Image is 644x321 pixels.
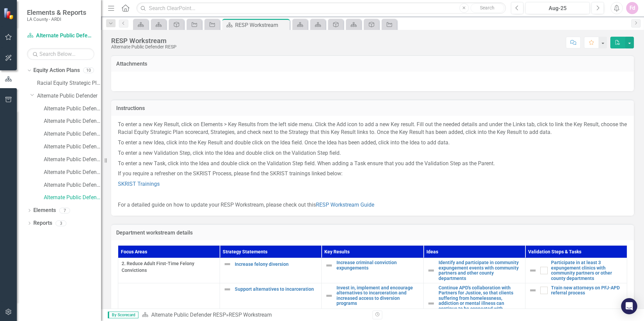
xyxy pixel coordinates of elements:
img: Not Defined [223,260,231,268]
button: Aug-25 [525,2,590,14]
a: Alternate Public Defender Annual Report FY24-25 [44,181,101,189]
span: 2. Reduce Adult First-Time Felony Convictions [122,260,216,274]
img: Not Defined [223,285,231,293]
div: RESP Workstream [111,37,176,44]
a: Alternate Public Defender Annual Report [44,130,101,138]
a: Increase felony diversion [235,262,318,267]
p: To enter a new Validation Step, click into the Idea and double click on the Validation Step field. [118,148,627,158]
div: 7 [59,208,70,213]
a: Alternate Public Defender RESP [44,194,101,202]
p: To enter a new Idea, click into the Key Result and double click on the Idea field. Once the Idea ... [118,138,627,148]
a: Participate in at least 3 expungement clinics with community partners or other county departments [551,260,623,281]
img: ClearPoint Strategy [3,8,15,20]
span: Elements & Reports [27,8,86,16]
img: Not Defined [325,292,333,300]
img: Not Defined [325,261,333,270]
h3: Attachments [116,61,629,67]
a: Elements [33,207,56,214]
a: Alternate Public Defender PPP [44,143,101,151]
td: Double-Click to Edit [118,258,220,283]
td: Double-Click to Edit Right Click for Context Menu [322,258,423,283]
a: Racial Equity Strategic Plan [37,79,101,87]
a: Support alternatives to incarceration [235,287,318,292]
a: Invest in, implement and encourage alternatives to incarceration and increased access to diversio... [336,285,420,306]
a: Identify and participate in community expungement events with community partners and other county... [439,260,522,281]
p: For a detailed guide on how to update your RESP Workstream, please check out this [118,200,627,209]
td: Double-Click to Edit Right Click for Context Menu [220,258,322,283]
div: Alternate Public Defender RESP [111,44,176,49]
a: Alternate Public Defender RESP [151,312,226,318]
a: Equity Action Plans [33,67,80,74]
a: Train new attorneys on PFJ-APD referral process [551,285,623,296]
img: Not Defined [529,266,537,275]
input: Search Below... [27,48,94,60]
a: Increase criminal conviction expungements [336,260,420,271]
a: SKRIST Trainings [118,181,160,187]
p: To enter a new Key Result, click on Elements > Key Results from the left side menu. Click the Add... [118,121,627,138]
a: Alternate Public Defender [37,92,101,100]
td: Double-Click to Edit Right Click for Context Menu [423,258,525,283]
a: Reports [33,219,52,227]
p: To enter a new Task, click into the Idea and double click on the Validation Step field. When addi... [118,158,627,169]
img: Not Defined [529,286,537,294]
div: » [142,311,367,319]
button: Search [471,3,504,13]
div: Aug-25 [528,4,587,12]
img: Not Defined [427,299,435,308]
a: Alternate Public Defender Climate Survey [44,105,101,113]
div: 10 [83,68,94,73]
span: Search [480,5,494,10]
a: Alternate Public Defender [PERSON_NAME] Goals FY24-25 [44,169,101,176]
div: RESP Workstream [235,21,288,29]
a: Alternate Public Defender GARE [44,156,101,164]
span: By Scorecard [108,312,138,318]
button: Fd [626,2,638,14]
h3: Department workstream details [116,230,629,236]
small: LA County - ARDI [27,16,86,22]
a: RESP Workstream Guide [316,202,374,208]
h3: Instructions [116,105,629,111]
img: Not Defined [427,266,435,275]
a: Alternate Public Defender [PERSON_NAME] Goals [44,117,101,125]
div: RESP Workstream [229,312,272,318]
div: 3 [56,220,66,226]
div: Open Intercom Messenger [621,298,637,314]
p: If you require a refresher on the SKRIST Process, please find the SKRIST trainings linked below: [118,169,627,179]
a: Alternate Public Defender RESP [27,32,94,40]
td: Double-Click to Edit Right Click for Context Menu [525,258,627,283]
input: Search ClearPoint... [136,2,506,14]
